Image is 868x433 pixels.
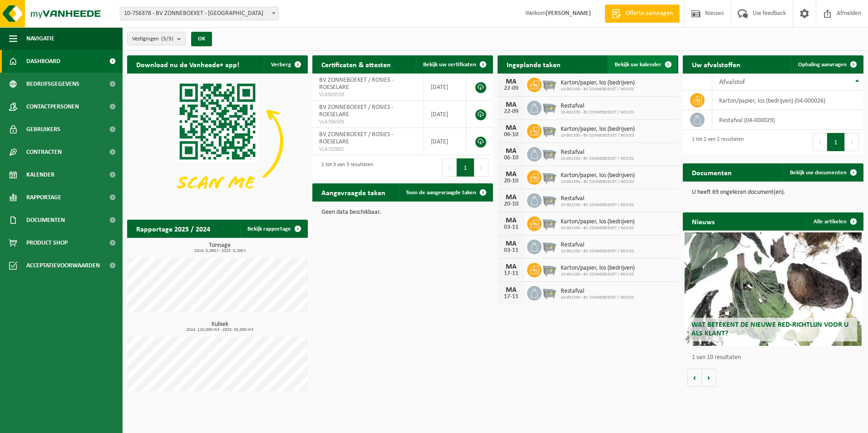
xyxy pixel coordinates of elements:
td: restafval (04-000029) [712,110,863,130]
img: WB-2500-GAL-GY-01 [542,99,557,115]
span: Karton/papier, los (bedrijven) [561,172,635,179]
button: OK [191,32,212,46]
div: 22-09 [502,108,520,115]
div: MA [502,194,520,201]
img: WB-2500-GAL-GY-01 [542,192,557,207]
button: Volgende [702,369,716,387]
div: 03-11 [502,224,520,231]
button: 1 [827,133,845,151]
div: 22-09 [502,85,520,92]
span: Restafval [561,241,634,249]
button: Previous [442,158,457,177]
button: Next [474,158,488,177]
a: Ophaling aanvragen [791,55,863,74]
div: 1 tot 2 van 2 resultaten [687,132,744,152]
p: U heeft 69 ongelezen document(en). [692,189,854,196]
span: Verberg [271,62,291,68]
div: MA [502,217,520,224]
span: Restafval [561,288,634,295]
span: Restafval [561,103,634,110]
span: Navigatie [26,27,54,50]
h2: Uw afvalstoffen [683,55,750,73]
a: Bekijk uw kalender [607,55,677,74]
h2: Aangevraagde taken [312,183,395,201]
div: 20-10 [502,201,520,207]
strong: [PERSON_NAME] [546,10,591,17]
span: Karton/papier, los (bedrijven) [561,265,635,272]
span: 10-901330 - BV ZONNEBOEKET / ROSIES [561,133,635,138]
h2: Nieuws [683,212,724,230]
div: 06-10 [502,132,520,138]
td: [DATE] [424,128,466,155]
span: 10-901330 - BV ZONNEBOEKET / ROSIES [561,249,634,254]
button: Verberg [264,55,307,74]
count: (3/3) [161,36,173,42]
span: Karton/papier, los (bedrijven) [561,218,635,226]
img: WB-2500-GAL-GY-01 [542,261,557,277]
div: MA [502,148,520,155]
div: MA [502,240,520,247]
span: Gebruikers [26,118,60,141]
div: MA [502,101,520,108]
img: Download de VHEPlus App [127,74,308,209]
span: Vestigingen [132,32,173,46]
div: 20-10 [502,178,520,184]
td: [DATE] [424,74,466,101]
div: MA [502,263,520,271]
span: VLA903559 [319,91,417,98]
td: karton/papier, los (bedrijven) (04-000026) [712,91,863,110]
img: WB-2500-GAL-GY-01 [542,123,557,138]
img: WB-2500-GAL-GY-01 [542,215,557,231]
button: Previous [813,133,827,151]
a: Wat betekent de nieuwe RED-richtlijn voor u als klant? [685,232,862,346]
span: Rapportage [26,186,61,209]
div: 1 tot 3 van 3 resultaten [317,157,373,177]
div: 17-11 [502,271,520,277]
span: BV ZONNEBOEKET / ROSIES - ROESELARE [319,104,393,118]
a: Bekijk uw certificaten [416,55,492,74]
span: BV ZONNEBOEKET / ROSIES - ROESELARE [319,131,393,145]
span: 10-901330 - BV ZONNEBOEKET / ROSIES [561,179,635,185]
div: MA [502,78,520,85]
span: Offerte aanvragen [623,9,675,18]
span: Contracten [26,141,62,163]
span: Restafval [561,149,634,156]
span: Product Shop [26,231,68,254]
span: Afvalstof [719,79,745,86]
span: Bedrijfsgegevens [26,73,79,95]
span: Toon de aangevraagde taken [406,190,476,196]
span: 10-756378 - BV ZONNEBOEKET - ROESELARE [120,7,279,20]
a: Alle artikelen [806,212,863,231]
h2: Certificaten & attesten [312,55,400,73]
span: Documenten [26,209,65,231]
img: WB-2500-GAL-GY-01 [542,285,557,300]
h2: Download nu de Vanheede+ app! [127,55,248,73]
div: MA [502,124,520,132]
div: 03-11 [502,247,520,254]
button: Vestigingen(3/3) [127,32,186,45]
span: 10-901330 - BV ZONNEBOEKET / ROSIES [561,110,634,115]
span: Contactpersonen [26,95,79,118]
p: 1 van 10 resultaten [692,354,859,361]
h2: Documenten [683,163,741,181]
span: Bekijk uw kalender [615,62,661,68]
button: Vorige [687,369,702,387]
img: WB-2500-GAL-GY-01 [542,76,557,92]
div: MA [502,286,520,294]
a: Offerte aanvragen [605,5,680,23]
td: [DATE] [424,101,466,128]
span: 10-901330 - BV ZONNEBOEKET / ROSIES [561,87,635,92]
span: Karton/papier, los (bedrijven) [561,79,635,87]
span: 10-901330 - BV ZONNEBOEKET / ROSIES [561,156,634,162]
h3: Tonnage [132,242,308,253]
span: VLA702602 [319,146,417,153]
a: Bekijk uw documenten [783,163,863,182]
span: 10-901330 - BV ZONNEBOEKET / ROSIES [561,295,634,300]
span: BV ZONNEBOEKET / ROSIES - ROESELARE [319,77,393,91]
img: WB-2500-GAL-GY-01 [542,169,557,184]
span: Kalender [26,163,54,186]
span: Dashboard [26,50,60,73]
img: WB-2500-GAL-GY-01 [542,238,557,254]
h2: Ingeplande taken [498,55,570,73]
span: Wat betekent de nieuwe RED-richtlijn voor u als klant? [691,321,848,337]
